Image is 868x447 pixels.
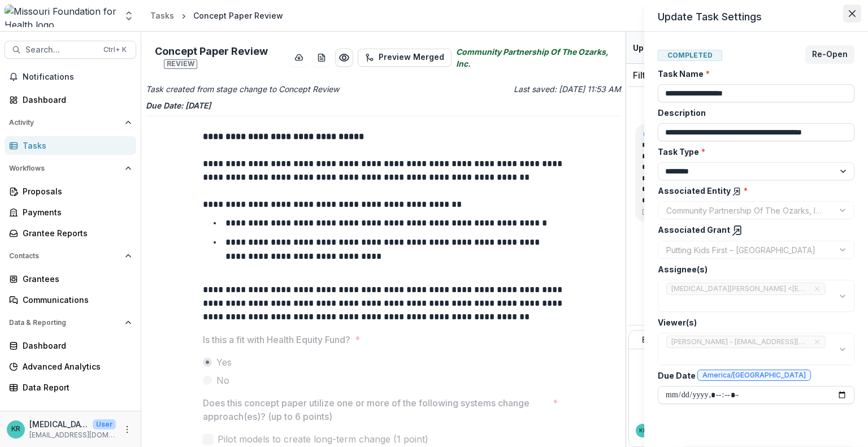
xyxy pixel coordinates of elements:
label: Associated Grant [658,224,848,236]
label: Description [658,107,848,119]
button: Close [843,5,861,23]
label: Due Date [658,370,848,381]
button: Re-Open [805,45,854,63]
label: Assignee(s) [658,263,848,275]
span: Completed [658,50,722,61]
label: Task Type [658,146,848,158]
span: America/[GEOGRAPHIC_DATA] [702,371,806,379]
label: Viewer(s) [658,316,848,328]
label: Task Name [658,68,848,80]
label: Associated Entity [658,185,848,197]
